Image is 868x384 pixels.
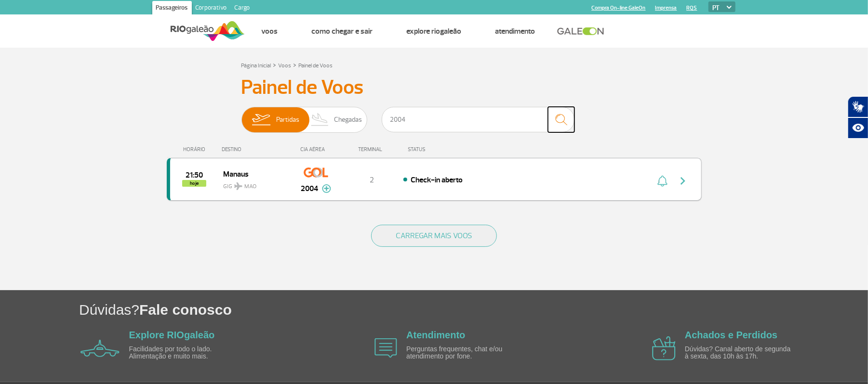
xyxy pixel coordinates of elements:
span: 2 [370,175,374,185]
p: Dúvidas? Canal aberto de segunda à sexta, das 10h às 17h. [685,346,796,360]
a: Atendimento [495,26,535,36]
p: Perguntas frequentes, chat e/ou atendimento por fone. [406,346,517,360]
a: Achados e Perdidos [685,330,777,340]
p: Facilidades por todo o lado. Alimentação e muito mais. [129,346,240,360]
div: HORÁRIO [170,146,222,153]
span: Check-in aberto [411,175,463,185]
a: > [273,59,277,70]
img: airplane icon [652,336,676,360]
div: Plugin de acessibilidade da Hand Talk. [848,96,868,139]
img: airplane icon [80,340,120,357]
img: slider-desembarque [306,107,334,132]
a: Corporativo [192,1,231,16]
span: 2025-08-28 21:50:00 [186,172,203,179]
img: sino-painel-voo.svg [657,175,668,187]
a: Explore RIOgaleão [129,330,215,340]
a: Voos [262,26,278,36]
span: Partidas [276,107,299,132]
div: TERMINAL [340,146,403,153]
a: Cargo [231,1,254,16]
a: Painel de Voos [299,62,333,69]
img: destiny_airplane.svg [234,182,242,190]
a: Página Inicial [241,62,271,69]
span: MAO [244,182,256,191]
span: Fale conosco [139,302,232,318]
button: CARREGAR MAIS VOOS [371,225,497,247]
img: airplane icon [374,338,397,358]
img: slider-embarque [246,107,276,132]
span: 2004 [301,183,318,194]
a: Compra On-line GaleOn [592,5,646,11]
div: STATUS [403,146,481,153]
a: Atendimento [406,330,465,340]
input: Voo, cidade ou cia aérea [382,107,574,132]
h3: Painel de Voos [241,76,627,100]
span: Chegadas [334,107,362,132]
div: DESTINO [222,146,292,153]
a: Como chegar e sair [312,26,373,36]
button: Abrir recursos assistivos. [848,117,868,139]
img: seta-direita-painel-voo.svg [677,175,689,187]
img: mais-info-painel-voo.svg [322,184,331,193]
a: Imprensa [655,5,677,11]
span: Manaus [223,167,285,180]
h1: Dúvidas? [79,300,868,320]
a: RQS [687,5,697,11]
a: Explore RIOgaleão [407,26,462,36]
span: GIG [223,177,285,191]
a: Passageiros [152,1,192,16]
a: Voos [279,62,292,69]
span: hoje [182,180,206,187]
div: CIA AÉREA [292,146,340,153]
button: Abrir tradutor de língua de sinais. [848,96,868,117]
a: > [294,59,297,70]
